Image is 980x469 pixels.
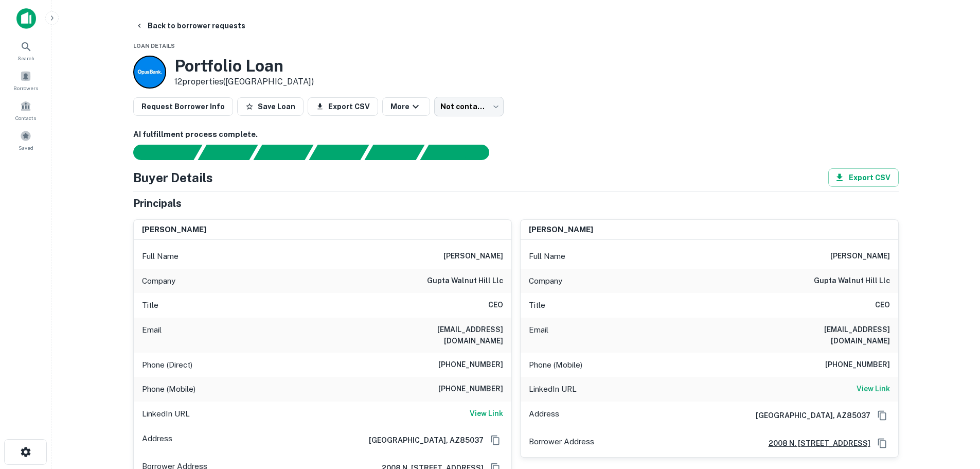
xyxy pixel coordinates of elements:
p: LinkedIn URL [142,408,190,420]
p: Title [142,299,158,311]
a: 2008 n. [STREET_ADDRESS] [760,438,870,449]
h6: [GEOGRAPHIC_DATA], AZ85037 [361,435,484,446]
h6: gupta walnut hill llc [427,275,503,287]
p: Address [142,432,172,448]
p: Phone (Direct) [142,359,192,371]
h6: [GEOGRAPHIC_DATA], AZ85037 [747,410,870,421]
div: Not contacted [434,97,504,116]
a: View Link [857,383,890,395]
p: Email [529,324,548,346]
h3: Portfolio Loan [174,56,314,76]
p: Full Name [529,250,565,263]
a: View Link [470,408,503,420]
p: Email [142,324,162,346]
p: Borrower Address [529,436,594,451]
a: Contacts [3,96,48,124]
h4: Buyer Details [133,168,213,187]
button: Request Borrower Info [133,97,233,116]
div: Principals found, still searching for contact information. This may take time... [364,145,424,160]
h6: [PERSON_NAME] [529,224,593,236]
p: 12 properties ([GEOGRAPHIC_DATA]) [174,76,314,88]
a: Search [3,37,48,64]
h6: View Link [857,383,890,394]
button: Export CSV [308,97,378,116]
button: Back to borrower requests [131,16,250,35]
button: More [382,97,430,116]
iframe: Chat Widget [929,387,980,436]
p: Company [529,275,562,287]
h6: [PHONE_NUMBER] [438,383,503,395]
h6: [PERSON_NAME] [443,250,503,263]
a: Borrowers [3,66,48,94]
p: Full Name [142,250,179,263]
h5: Principals [133,196,182,211]
span: Saved [19,144,33,152]
h6: [EMAIL_ADDRESS][DOMAIN_NAME] [767,324,890,346]
a: Saved [3,126,48,154]
img: capitalize-icon.png [16,8,36,29]
div: Documents found, AI parsing details... [253,145,313,160]
p: Address [529,408,559,423]
div: AI fulfillment process complete. [420,145,502,160]
h6: CEO [875,299,890,311]
button: Copy Address [875,408,890,423]
span: Borrowers [13,84,38,92]
h6: gupta walnut hill llc [814,275,890,287]
h6: View Link [470,408,503,419]
div: Sending borrower request to AI... [121,145,198,160]
p: Phone (Mobile) [142,383,195,395]
h6: [EMAIL_ADDRESS][DOMAIN_NAME] [380,324,503,346]
h6: CEO [488,299,503,311]
h6: [PERSON_NAME] [830,250,890,263]
h6: [PHONE_NUMBER] [825,359,890,371]
p: LinkedIn URL [529,383,577,395]
span: Contacts [15,114,36,122]
span: Search [17,54,34,62]
h6: AI fulfillment process complete. [133,129,899,141]
div: Principals found, AI now looking for contact information... [309,145,369,160]
div: Your request is received and processing... [198,145,258,160]
button: Export CSV [828,168,899,187]
span: Loan Details [133,43,175,49]
p: Title [529,299,545,311]
p: Phone (Mobile) [529,359,582,371]
p: Company [142,275,175,287]
button: Save Loan [237,97,304,116]
button: Copy Address [875,436,890,451]
h6: [PERSON_NAME] [142,224,206,236]
button: Copy Address [488,432,503,448]
h6: [PHONE_NUMBER] [438,359,503,371]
